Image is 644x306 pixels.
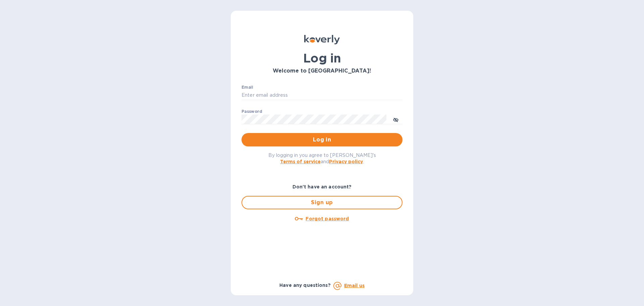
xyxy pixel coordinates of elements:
[241,68,402,74] h3: Welcome to [GEOGRAPHIC_DATA]!
[280,159,321,164] a: Terms of service
[241,110,262,114] label: Password
[389,113,402,126] button: toggle password visibility
[241,51,402,65] h1: Log in
[306,216,349,221] u: Forgot password
[241,90,402,100] input: Enter email address
[241,85,253,89] label: Email
[329,159,363,164] a: Privacy policy
[241,196,402,209] button: Sign up
[304,35,340,44] img: Koverly
[268,152,376,164] span: By logging in you agree to [PERSON_NAME]'s and .
[292,184,352,189] b: Don't have an account?
[344,283,365,288] a: Email us
[247,136,397,144] span: Log in
[248,199,396,207] span: Sign up
[279,282,331,288] b: Have any questions?
[241,133,402,146] button: Log in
